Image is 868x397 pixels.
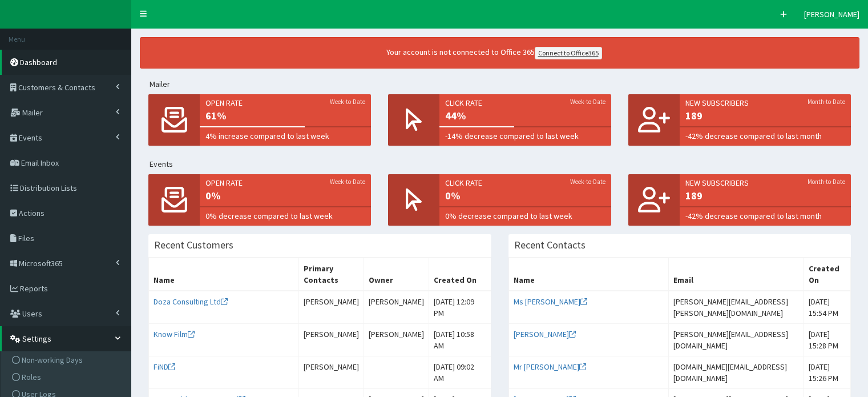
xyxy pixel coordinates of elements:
span: Click rate [445,97,605,109]
td: [PERSON_NAME] [298,356,364,389]
span: New Subscribers [685,177,845,189]
a: Mr [PERSON_NAME] [514,362,586,372]
a: [PERSON_NAME] [514,329,576,339]
td: [DATE] 15:26 PM [804,356,850,389]
span: Customers & Contacts [18,82,95,93]
a: FiND [154,362,175,372]
span: 0% decrease compared to last week [205,210,365,222]
td: [DATE] 12:09 PM [429,291,491,324]
span: -42% decrease compared to last month [685,210,845,222]
h5: Events [150,160,859,169]
span: Reports [20,283,48,294]
small: Month-to-Date [808,177,845,186]
span: Non-working Days [22,355,83,365]
h5: Mailer [150,80,859,89]
a: Connect to Office365 [535,47,602,59]
span: Mailer [22,107,43,118]
td: [DATE] 15:28 PM [804,324,850,356]
span: 0% [205,189,365,203]
td: [DATE] 10:58 AM [429,324,491,356]
small: Week-to-Date [330,97,365,106]
a: Roles [3,368,131,386]
span: 0% decrease compared to last week [445,210,605,222]
span: New Subscribers [685,97,845,109]
td: [DATE] 15:54 PM [804,291,850,324]
span: Dashboard [20,57,57,67]
a: Non-working Days [3,351,131,368]
span: -14% decrease compared to last week [445,130,605,142]
td: [PERSON_NAME] [364,291,429,324]
span: Open rate [205,97,365,109]
td: [PERSON_NAME] [298,291,364,324]
span: 189 [685,109,845,123]
th: Email [668,258,804,291]
a: Ms [PERSON_NAME] [514,296,587,307]
span: Distribution Lists [20,183,77,193]
a: Know Film [154,329,195,339]
span: 4% increase compared to last week [205,130,365,142]
span: 61% [205,109,365,123]
td: [DATE] 09:02 AM [429,356,491,389]
td: [DOMAIN_NAME][EMAIL_ADDRESS][DOMAIN_NAME] [668,356,804,389]
a: Doza Consulting Ltd [154,296,228,307]
span: Roles [22,372,41,382]
div: Your account is not connected to Office 365 [169,46,819,59]
span: Events [19,133,42,143]
th: Owner [364,258,429,291]
h3: Recent Customers [154,240,233,250]
th: Name [508,258,668,291]
span: Click rate [445,177,605,189]
span: [PERSON_NAME] [804,9,859,19]
span: Settings [22,334,51,344]
h3: Recent Contacts [514,240,586,250]
span: Users [22,308,42,319]
td: [PERSON_NAME] [298,324,364,356]
td: [PERSON_NAME][EMAIL_ADDRESS][DOMAIN_NAME] [668,324,804,356]
span: Microsoft365 [19,258,63,268]
td: [PERSON_NAME] [364,324,429,356]
th: Name [149,258,299,291]
th: Primary Contacts [298,258,364,291]
small: Month-to-Date [808,97,845,106]
span: Email Inbox [21,158,59,168]
th: Created On [804,258,850,291]
span: 189 [685,189,845,203]
small: Week-to-Date [330,177,365,186]
span: Files [18,233,34,243]
small: Week-to-Date [570,97,605,106]
span: 0% [445,189,605,203]
span: Actions [19,208,45,218]
span: -42% decrease compared to last month [685,130,845,142]
td: [PERSON_NAME][EMAIL_ADDRESS][PERSON_NAME][DOMAIN_NAME] [668,291,804,324]
span: Open rate [205,177,365,189]
small: Week-to-Date [570,177,605,186]
th: Created On [429,258,491,291]
span: 44% [445,109,605,123]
